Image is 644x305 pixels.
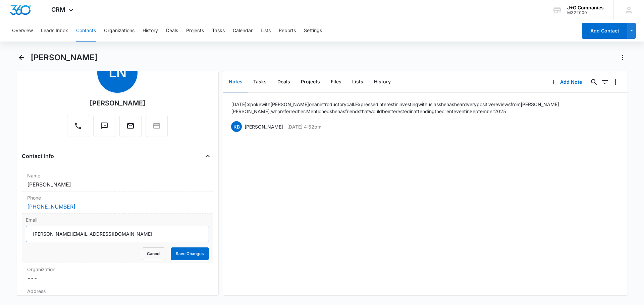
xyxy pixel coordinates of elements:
button: Add Contact [582,23,627,39]
input: Email [26,226,209,242]
button: Email [119,115,142,137]
h1: [PERSON_NAME] [31,53,98,63]
button: Reports [279,20,296,42]
button: Cancel [142,247,165,260]
button: Save Changes [171,247,209,260]
label: Phone [27,194,208,201]
div: Phone[PHONE_NUMBER] [22,192,213,214]
button: Settings [304,20,322,42]
label: Organization [27,266,208,273]
a: Email [119,125,142,131]
p: [DATE]: spoke with [PERSON_NAME] on an introductory call. Expressed interest in investing with us... [231,101,620,115]
dd: [PERSON_NAME] [27,180,208,188]
label: Name [27,172,208,179]
a: Call [67,125,89,131]
button: Leads Inbox [41,20,68,42]
button: Overflow Menu [610,77,621,87]
div: account name [567,5,604,10]
span: CRM [51,6,65,13]
button: Projects [296,72,325,92]
span: LN [97,53,138,93]
a: Text [93,125,115,131]
div: Organization--- [22,263,213,285]
button: Filters [599,77,610,87]
label: Email [26,216,209,223]
button: Lists [347,72,369,92]
button: Lists [261,20,271,42]
p: [DATE] 4:52pm [287,123,321,130]
button: Files [325,72,347,92]
button: History [369,72,396,92]
button: Organizations [104,20,135,42]
p: [PERSON_NAME] [245,123,283,130]
button: Tasks [212,20,225,42]
label: Address [27,288,208,295]
button: Text [93,115,115,137]
button: Tasks [248,72,272,92]
button: Deals [272,72,296,92]
button: History [143,20,158,42]
button: Add Note [544,74,589,90]
div: Name[PERSON_NAME] [22,169,213,192]
dd: --- [27,274,208,282]
a: [PHONE_NUMBER] [27,203,75,211]
span: KB [231,121,242,132]
button: Overview [12,20,33,42]
button: Deals [166,20,178,42]
h4: Contact Info [22,152,54,160]
div: account id [567,10,604,15]
button: Close [202,151,213,161]
button: Contacts [76,20,96,42]
button: Calendar [233,20,253,42]
button: Call [67,115,89,137]
button: Projects [186,20,204,42]
div: [PERSON_NAME] [90,98,146,108]
button: Notes [223,72,248,92]
button: Back [16,52,26,63]
button: Actions [617,52,628,63]
button: Search... [589,77,599,87]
